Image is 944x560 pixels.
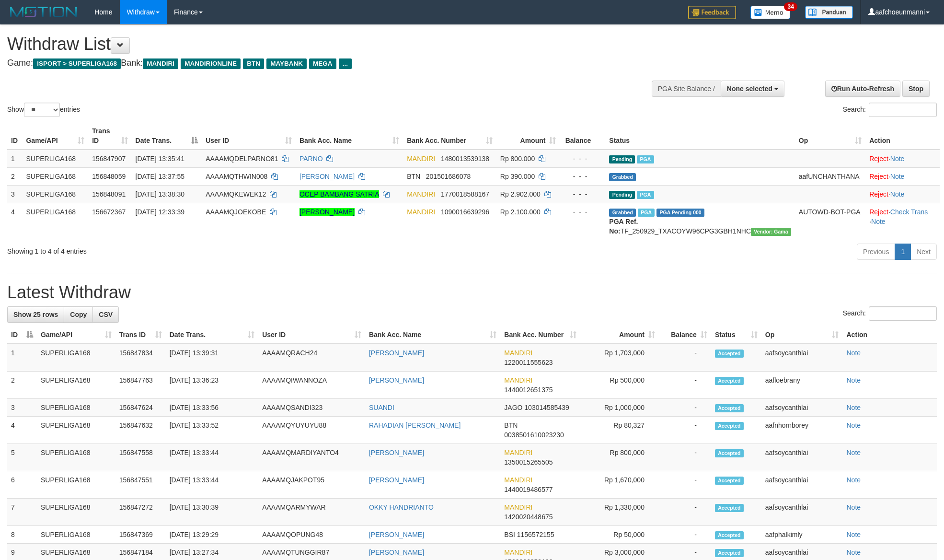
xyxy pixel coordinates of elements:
[580,417,659,444] td: Rp 80,327
[846,476,861,484] a: Note
[37,417,115,444] td: SUPERLIGA168
[136,208,184,216] span: [DATE] 12:33:39
[846,421,861,429] a: Note
[715,449,744,457] span: Accepted
[7,444,37,471] td: 5
[504,476,532,484] span: MANDIRI
[258,444,365,471] td: AAAAMQMARDIYANTO4
[369,349,424,357] a: [PERSON_NAME]
[637,155,654,163] span: Marked by aafsoycanthlai
[869,155,888,163] a: Reject
[869,208,888,216] a: Reject
[99,311,113,318] span: CSV
[761,372,843,399] td: aafloebrany
[37,372,115,399] td: SUPERLIGA168
[761,326,843,344] th: Op: activate to sort column ascending
[296,122,403,150] th: Bank Acc. Name: activate to sort column ascending
[441,190,489,198] span: Copy 1770018588167 to clipboard
[846,449,861,456] a: Note
[37,344,115,372] td: SUPERLIGA168
[115,344,166,372] td: 156847834
[166,499,259,526] td: [DATE] 13:30:39
[92,306,119,323] a: CSV
[688,6,736,19] img: Feedback.jpg
[652,81,721,97] div: PGA Site Balance /
[7,122,22,150] th: ID
[369,531,424,538] a: [PERSON_NAME]
[761,417,843,444] td: aafnhornborey
[846,349,861,357] a: Note
[37,399,115,417] td: SUPERLIGA168
[564,172,601,181] div: - - -
[258,372,365,399] td: AAAAMQIWANNOZA
[7,526,37,544] td: 8
[795,122,865,150] th: Op: activate to sort column ascending
[609,209,636,217] span: Grabbed
[638,209,655,217] span: Marked by aafsengchandara
[299,155,323,163] a: PARNO
[64,306,93,323] a: Copy
[369,503,434,511] a: OKKY HANDRIANTO
[37,326,115,344] th: Game/API: activate to sort column ascending
[258,344,365,372] td: AAAAMQRACH24
[504,431,564,439] span: Copy 0038501610023230 to clipboard
[115,526,166,544] td: 156847369
[369,449,424,456] a: [PERSON_NAME]
[115,372,166,399] td: 156847763
[761,399,843,417] td: aafsoycanthlai
[407,208,435,216] span: MANDIRI
[309,58,336,69] span: MEGA
[92,208,126,216] span: 156672367
[846,531,861,538] a: Note
[369,376,424,384] a: [PERSON_NAME]
[299,173,355,180] a: [PERSON_NAME]
[580,344,659,372] td: Rp 1,703,000
[7,283,937,302] h1: Latest Withdraw
[88,122,131,150] th: Trans ID: activate to sort column ascending
[115,399,166,417] td: 156847624
[750,6,791,19] img: Button%20Memo.svg
[7,58,620,68] h4: Game: Bank:
[715,350,744,358] span: Accepted
[500,173,535,180] span: Rp 390.000
[715,477,744,485] span: Accepted
[403,122,496,150] th: Bank Acc. Number: activate to sort column ascending
[115,499,166,526] td: 156847272
[865,167,940,185] td: ·
[605,122,794,150] th: Status
[7,103,80,117] label: Show entries
[605,203,794,240] td: TF_250929_TXACOYW96CPG3GBH1NHC
[910,244,937,260] a: Next
[843,103,937,117] label: Search:
[580,399,659,417] td: Rp 1,000,000
[22,122,88,150] th: Game/API: activate to sort column ascending
[761,526,843,544] td: aafphalkimly
[92,190,126,198] span: 156848091
[659,326,711,344] th: Balance: activate to sort column ascending
[115,417,166,444] td: 156847632
[659,399,711,417] td: -
[202,122,296,150] th: User ID: activate to sort column ascending
[22,203,88,240] td: SUPERLIGA168
[37,499,115,526] td: SUPERLIGA168
[580,372,659,399] td: Rp 500,000
[504,503,532,511] span: MANDIRI
[7,150,22,168] td: 1
[609,218,638,235] b: PGA Ref. No:
[496,122,560,150] th: Amount: activate to sort column ascending
[369,548,424,556] a: [PERSON_NAME]
[37,471,115,499] td: SUPERLIGA168
[659,444,711,471] td: -
[902,81,930,97] a: Stop
[258,499,365,526] td: AAAAMQARMYWAR
[869,173,888,180] a: Reject
[7,471,37,499] td: 6
[92,173,126,180] span: 156848059
[504,486,553,493] span: Copy 1440019486577 to clipboard
[504,376,532,384] span: MANDIRI
[865,122,940,150] th: Action
[846,404,861,411] a: Note
[299,208,355,216] a: [PERSON_NAME]
[206,190,266,198] span: AAAAMQKEWEK12
[711,326,761,344] th: Status: activate to sort column ascending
